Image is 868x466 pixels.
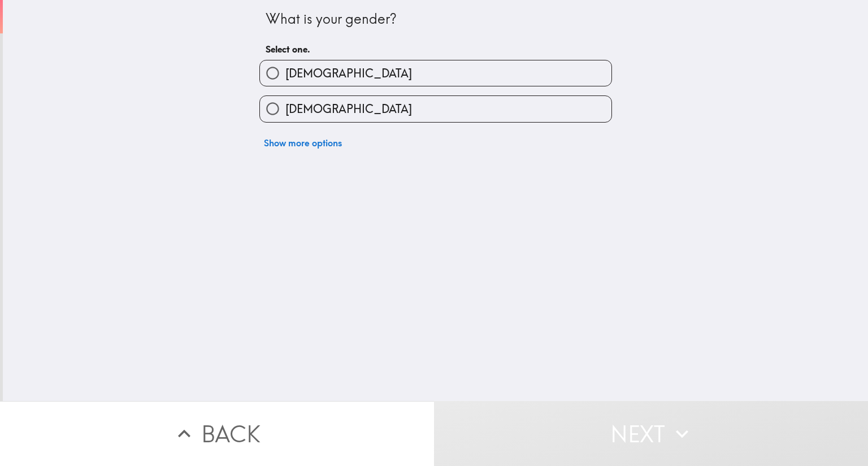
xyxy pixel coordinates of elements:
button: Show more options [259,132,346,154]
button: [DEMOGRAPHIC_DATA] [260,96,611,121]
h6: Select one. [266,43,606,55]
button: [DEMOGRAPHIC_DATA] [260,60,611,86]
span: [DEMOGRAPHIC_DATA] [285,101,412,117]
div: What is your gender? [266,10,606,29]
button: Next [434,401,868,466]
span: [DEMOGRAPHIC_DATA] [285,66,412,81]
